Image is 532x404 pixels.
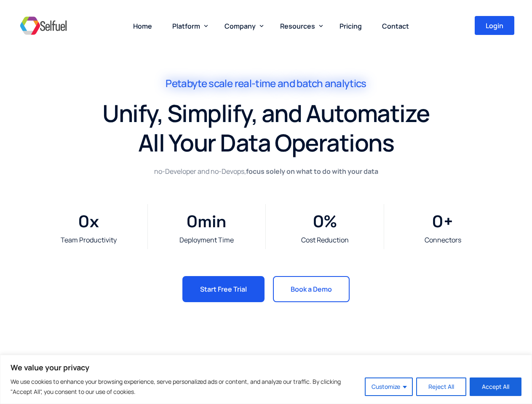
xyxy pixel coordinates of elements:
[34,235,143,245] div: Team Productivity
[11,377,358,397] p: We use cookies to enhance your browsing experience, serve personalized ads or content, and analyz...
[225,21,256,31] span: Company
[133,21,152,31] span: Home
[18,13,69,38] img: Selfuel - Democratizing Innovation
[432,208,443,235] span: 0
[13,128,519,157] h1: All Your Data Operations​
[297,77,323,90] span: batch
[382,21,409,31] span: Contact
[365,377,413,396] button: Customize
[200,286,247,292] span: Start Free Trial
[89,208,144,235] span: x
[209,77,233,90] span: scale
[340,21,362,31] span: Pricing
[13,98,519,128] h1: Unify, Simplify, and Automatize
[150,166,382,177] p: no-Developer and no-Devops,
[325,77,366,90] span: analytics
[388,235,498,245] div: Connectors
[235,77,276,90] span: real-time
[182,276,265,302] a: Start Free Trial
[486,22,503,29] span: Login
[198,208,261,235] span: min
[313,208,324,235] span: 0
[78,208,89,235] span: 0
[172,21,200,31] span: Platform
[270,235,379,245] div: Cost Reduction
[166,77,207,90] span: Petabyte
[246,167,378,176] strong: focus solely on what to do with your data
[475,16,514,35] a: Login
[278,77,295,90] span: and
[443,208,498,235] span: +
[291,286,332,292] span: Book a Demo
[273,276,350,302] a: Book a Demo
[392,313,532,404] iframe: Chat Widget
[11,362,521,372] p: We value your privacy
[280,21,315,31] span: Resources
[187,208,198,235] span: 0
[324,208,380,235] span: %
[152,235,261,245] div: Deployment Time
